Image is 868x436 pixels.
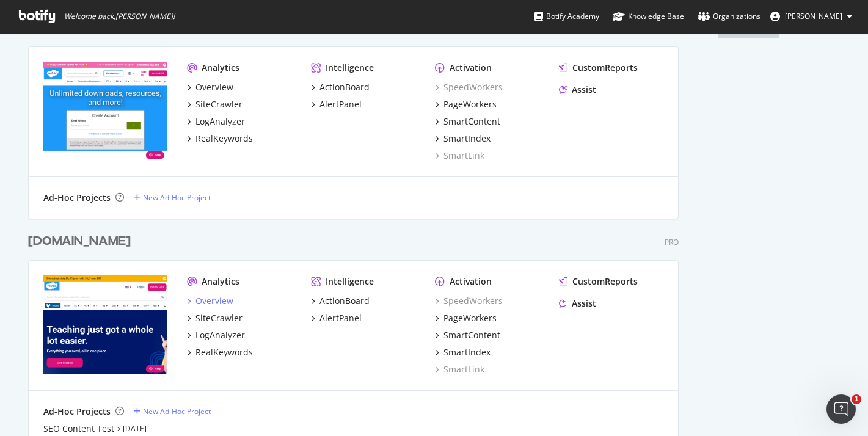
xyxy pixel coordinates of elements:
div: RealKeywords [195,346,253,358]
div: SmartContent [443,329,500,341]
div: Overview [195,295,233,307]
div: PageWorkers [443,312,497,324]
div: Organizations [698,10,760,23]
div: ActionBoard [319,295,370,307]
iframe: Intercom live chat [826,394,856,424]
div: SmartContent [443,115,500,128]
div: Ad-Hoc Projects [43,192,111,204]
div: SiteCrawler [195,312,243,324]
a: SmartLink [435,150,484,162]
span: 1 [852,394,861,404]
a: [DATE] [123,423,147,434]
div: AlertPanel [319,312,362,324]
a: SmartContent [435,115,500,128]
a: AlertPanel [311,98,362,111]
div: New Ad-Hoc Project [143,192,211,203]
div: AlertPanel [319,98,362,111]
a: Assist [559,84,596,96]
a: Assist [559,297,596,310]
a: New Ad-Hoc Project [134,406,211,416]
a: LogAnalyzer [187,329,245,341]
div: SmartIndex [443,346,491,358]
a: SiteCrawler [187,98,243,111]
a: ActionBoard [311,295,370,307]
div: LogAnalyzer [195,329,245,341]
div: Knowledge Base [613,10,684,23]
div: ActionBoard [319,81,370,93]
a: AlertPanel [311,312,362,324]
div: Analytics [202,62,239,74]
a: [DOMAIN_NAME] [28,233,136,250]
a: SmartLink [435,363,484,376]
div: Analytics [202,275,239,288]
a: Overview [187,295,233,307]
a: SmartIndex [435,133,491,145]
div: [DOMAIN_NAME] [28,233,131,250]
div: Activation [450,275,492,288]
a: SmartIndex [435,346,491,358]
div: Intelligence [326,275,374,288]
a: SmartContent [435,329,500,341]
a: New Ad-Hoc Project [134,192,211,203]
div: New Ad-Hoc Project [143,406,211,416]
div: Assist [572,297,596,310]
div: Botify Academy [534,10,599,23]
span: Ruth Everett [785,11,842,21]
div: SmartIndex [443,133,491,145]
div: Ad-Hoc Projects [43,405,111,418]
a: PageWorkers [435,312,497,324]
div: LogAnalyzer [195,115,245,128]
a: SEO Content Test [43,423,114,435]
span: Welcome back, [PERSON_NAME] ! [64,12,175,21]
div: Intelligence [326,62,374,74]
a: PageWorkers [435,98,497,111]
div: CustomReports [572,62,638,74]
a: CustomReports [559,275,638,288]
div: Assist [572,84,596,96]
a: RealKeywords [187,133,253,145]
a: CustomReports [559,62,638,74]
div: CustomReports [572,275,638,288]
div: Pro [665,237,679,247]
div: Overview [195,81,233,93]
button: [PERSON_NAME] [760,7,862,26]
a: LogAnalyzer [187,115,245,128]
div: RealKeywords [195,133,253,145]
a: SpeedWorkers [435,81,503,93]
div: Activation [450,62,492,74]
a: SiteCrawler [187,312,243,324]
a: Overview [187,81,233,93]
img: twinkl.com [43,275,167,374]
a: RealKeywords [187,346,253,358]
img: twinkl.co.uk [43,62,167,161]
div: SiteCrawler [195,98,243,111]
div: PageWorkers [443,98,497,111]
a: SpeedWorkers [435,295,503,307]
a: ActionBoard [311,81,370,93]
